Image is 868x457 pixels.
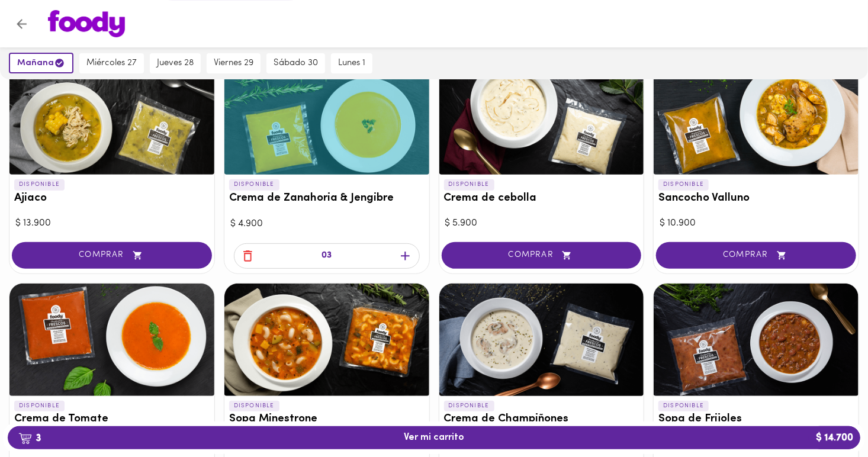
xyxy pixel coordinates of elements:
h3: Crema de Champiñones [444,413,639,426]
p: DISPONIBLE [14,401,65,411]
div: Ajiaco [9,62,214,175]
button: viernes 29 [207,53,261,73]
span: lunes 1 [338,58,365,69]
img: cart.png [18,433,32,445]
iframe: Messagebird Livechat Widget [799,388,856,445]
span: viernes 29 [214,58,253,69]
p: DISPONIBLE [229,179,279,190]
div: Crema de Zanahoria & Jengibre [224,62,429,175]
p: 03 [322,249,332,263]
div: $ 5.900 [445,217,638,230]
p: DISPONIBLE [658,179,709,190]
h3: Crema de Tomate [14,413,210,426]
div: Crema de cebolla [439,62,644,175]
p: DISPONIBLE [444,179,494,190]
img: logo.png [48,10,125,37]
p: DISPONIBLE [14,179,65,190]
span: COMPRAR [671,250,841,260]
button: lunes 1 [331,53,372,73]
p: DISPONIBLE [444,401,494,411]
h3: Ajiaco [14,192,210,205]
div: Sopa de Frijoles [654,284,859,396]
button: mañana [9,53,73,73]
div: $ 13.900 [15,217,208,230]
span: Ver mi carrito [404,432,464,443]
span: COMPRAR [27,250,197,260]
span: jueves 28 [157,58,194,69]
button: COMPRAR [656,242,856,269]
div: $ 4.900 [230,217,423,231]
div: Sopa Minestrone [224,284,429,396]
div: Crema de Champiñones [439,284,644,396]
button: 3Ver mi carrito$ 14.700 [8,426,860,449]
h3: Crema de cebolla [444,192,639,205]
span: sábado 30 [274,58,318,69]
h3: Crema de Zanahoria & Jengibre [229,192,425,205]
button: sábado 30 [266,53,325,73]
h3: Sopa de Frijoles [658,413,854,426]
div: Crema de Tomate [9,284,214,396]
button: jueves 28 [150,53,201,73]
p: DISPONIBLE [658,401,709,411]
h3: Sancocho Valluno [658,192,854,205]
span: COMPRAR [456,250,627,260]
b: 3 [11,430,48,446]
div: $ 10.900 [660,217,853,230]
button: Volver [7,9,36,38]
p: DISPONIBLE [229,401,279,411]
span: miércoles 27 [86,58,137,69]
button: COMPRAR [12,242,212,269]
span: mañana [17,57,65,69]
h3: Sopa Minestrone [229,413,425,426]
button: miércoles 27 [79,53,144,73]
button: COMPRAR [442,242,642,269]
div: Sancocho Valluno [654,62,859,175]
